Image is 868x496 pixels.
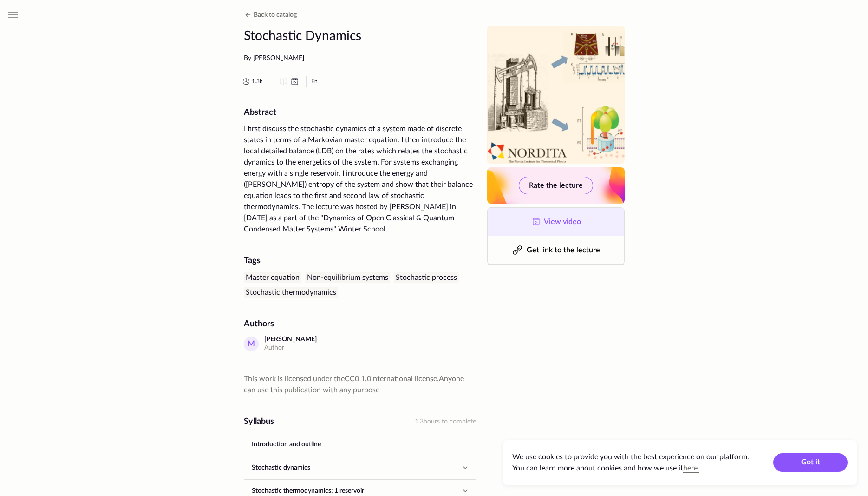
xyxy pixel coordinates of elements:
abbr: English [311,79,318,84]
span: Back to catalog [254,12,297,18]
a: Stochastic dynamics [244,456,458,479]
div: [PERSON_NAME] [264,335,317,344]
button: Got it [773,453,848,472]
h1: Stochastic Dynamics [244,26,476,46]
div: Anyone can use this publication with any purpose [244,373,476,396]
span: hours to complete [424,418,476,425]
a: CC0 1.0international license. [345,375,439,383]
div: I first discuss the stochastic dynamics of a system made of discrete states in terms of a Markovi... [244,123,476,235]
button: Get link to the lecture [488,236,624,264]
button: Rate the lecture [519,177,593,194]
div: Non-equilibrium systems [305,272,390,283]
button: Back to catalog [242,9,297,20]
span: international license [371,375,437,383]
button: Stochastic dynamics [244,456,476,479]
div: Master equation [244,272,301,283]
div: Author [264,344,317,353]
div: M [244,337,259,351]
div: Authors [244,318,476,330]
span: View video [544,218,581,225]
span: We use cookies to provide you with the best experience on our platform. You can learn more about ... [512,453,749,472]
a: Introduction and outline [244,433,476,456]
a: here. [683,464,699,472]
div: Syllabus [244,416,274,427]
h2: Abstract [244,108,476,118]
span: This work is licensed under the [244,375,345,383]
span: Get link to the lecture [527,246,600,254]
div: Stochastic process [394,272,459,283]
a: View video [488,208,624,236]
div: 1.3 [415,416,476,427]
div: Stochastic thermodynamics [244,287,338,298]
span: 1.3 h [252,78,263,86]
div: Tags [244,255,476,266]
div: By [PERSON_NAME] [244,54,476,63]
